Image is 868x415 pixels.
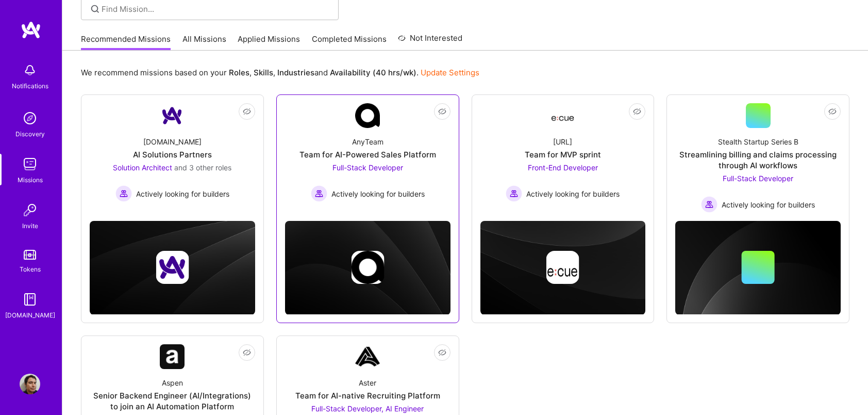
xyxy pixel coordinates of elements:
[311,404,424,413] span: Full-Stack Developer, AI Engineer
[550,106,575,125] img: Company Logo
[723,174,793,183] span: Full-Stack Developer
[89,3,101,15] i: icon SearchGrey
[675,221,841,315] img: cover
[438,348,446,357] i: icon EyeClosed
[156,251,189,284] img: Company logo
[22,220,38,231] div: Invite
[5,310,55,321] div: [DOMAIN_NAME]
[421,68,479,77] a: Update Settings
[20,374,40,394] img: User Avatar
[330,68,416,77] b: Availability (40 hrs/wk)
[90,221,255,314] img: cover
[355,344,380,369] img: Company Logo
[332,163,403,172] span: Full-Stack Developer
[701,196,717,213] img: Actively looking for builders
[20,200,40,220] img: Invite
[102,4,331,14] input: Find Mission...
[20,108,40,129] img: discovery
[20,60,40,81] img: bell
[238,34,300,51] a: Applied Missions
[352,136,383,147] div: AnyTeam
[174,163,231,172] span: and 3 other roles
[295,390,440,401] div: Team for AI-native Recruiting Platform
[20,264,41,275] div: Tokens
[113,163,172,172] span: Solution Architect
[299,149,436,160] div: Team for AI-Powered Sales Platform
[312,34,387,51] a: Completed Missions
[359,377,376,388] div: Aster
[528,163,598,172] span: Front-End Developer
[718,136,798,147] div: Stealth Startup Series B
[17,374,43,394] a: User Avatar
[243,107,251,116] i: icon EyeClosed
[243,348,251,357] i: icon EyeClosed
[675,103,841,213] a: Stealth Startup Series BStreamlining billing and claims processing through AI workflowsFull-Stack...
[21,21,41,39] img: logo
[285,103,450,204] a: Company LogoAnyTeamTeam for AI-Powered Sales PlatformFull-Stack Developer Actively looking for bu...
[480,103,646,204] a: Company Logo[URL]Team for MVP sprintFront-End Developer Actively looking for buildersActively loo...
[18,174,43,185] div: Missions
[133,149,212,160] div: AI Solutions Partners
[277,68,314,77] b: Industries
[675,149,841,171] div: Streamlining billing and claims processing through AI workflows
[12,81,48,91] div: Notifications
[553,136,572,147] div: [URL]
[162,377,183,388] div: Aspen
[20,154,40,174] img: teamwork
[633,107,641,116] i: icon EyeClosed
[81,67,479,78] p: We recommend missions based on your , , and .
[526,188,620,199] span: Actively looking for builders
[506,185,522,202] img: Actively looking for builders
[90,103,255,204] a: Company Logo[DOMAIN_NAME]AI Solutions PartnersSolution Architect and 3 other rolesActively lookin...
[182,34,226,51] a: All Missions
[285,221,450,314] img: cover
[311,185,327,202] img: Actively looking for builders
[398,32,462,51] a: Not Interested
[828,107,837,116] i: icon EyeClosed
[355,103,380,128] img: Company Logo
[24,250,36,260] img: tokens
[351,251,384,284] img: Company logo
[160,103,185,128] img: Company Logo
[525,149,601,160] div: Team for MVP sprint
[15,129,45,139] div: Discovery
[20,289,40,310] img: guide book
[136,188,229,199] span: Actively looking for builders
[115,185,132,202] img: Actively looking for builders
[90,390,255,412] div: Senior Backend Engineer (AI/Integrations) to join an AI Automation Platform
[546,251,579,284] img: Company logo
[331,188,425,199] span: Actively looking for builders
[160,344,185,369] img: Company Logo
[81,34,171,51] a: Recommended Missions
[143,136,202,147] div: [DOMAIN_NAME]
[480,221,646,314] img: cover
[722,199,815,210] span: Actively looking for builders
[438,107,446,116] i: icon EyeClosed
[229,68,249,77] b: Roles
[254,68,273,77] b: Skills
